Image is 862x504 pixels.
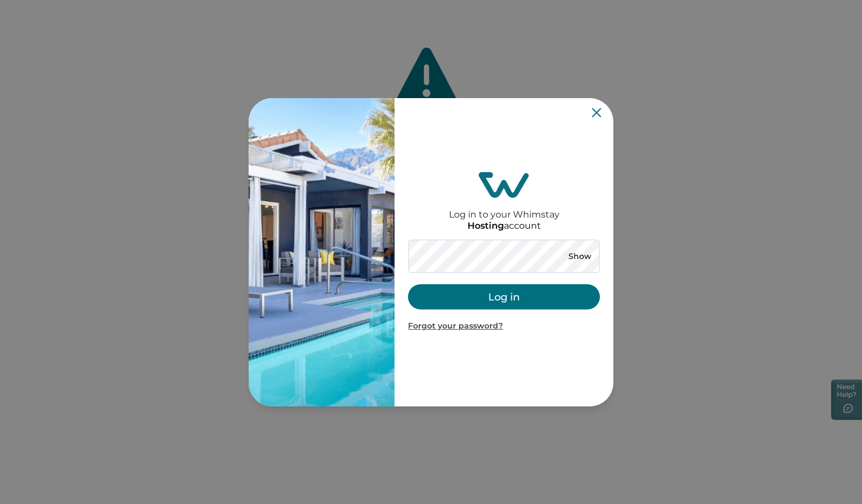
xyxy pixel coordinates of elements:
[467,220,504,232] p: Hosting
[479,172,529,198] img: login-logo
[467,220,541,232] p: account
[249,98,395,406] img: auth-banner
[592,108,601,117] button: Close
[449,198,560,220] h2: Log in to your Whimstay
[408,284,600,309] button: Log in
[560,248,600,264] button: Show
[408,321,600,332] p: Forgot your password?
